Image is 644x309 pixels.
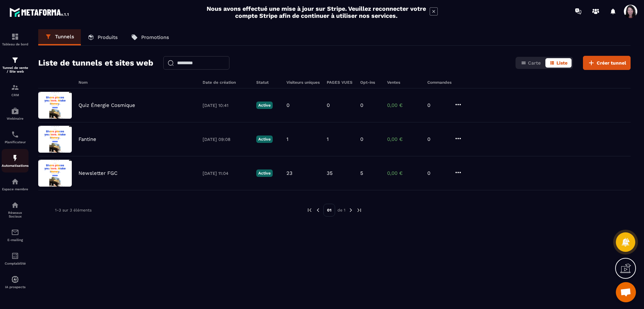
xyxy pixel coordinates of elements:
p: 0,00 € [387,170,421,176]
a: schedulerschedulerPlanificateur [2,125,29,149]
h2: Liste de tunnels et sites web [38,56,153,70]
img: automations [11,154,19,162]
p: 1 [327,136,329,142]
p: 5 [360,170,363,176]
p: 0 [286,102,289,108]
h6: Statut [256,80,280,85]
h6: PAGES VUES [327,80,354,85]
a: social-networksocial-networkRéseaux Sociaux [2,196,29,223]
p: Active [256,169,273,177]
p: 01 [323,204,335,217]
img: next [348,207,354,213]
h6: Opt-ins [360,80,380,85]
img: social-network [11,201,19,209]
p: Active [256,102,273,109]
img: image [38,126,72,153]
h6: Commandes [427,80,451,85]
p: 35 [327,170,333,176]
p: Planificateur [2,140,29,144]
img: accountant [11,252,19,260]
img: image [38,160,72,187]
p: 1-3 sur 3 éléments [55,208,92,213]
a: formationformationTunnel de vente / Site web [2,51,29,78]
p: Réseaux Sociaux [2,211,29,218]
p: Tunnels [55,34,74,40]
img: image [38,92,72,119]
p: Tableau de bord [2,42,29,46]
h6: Visiteurs uniques [286,80,320,85]
p: Fantine [78,136,96,142]
span: Liste [556,60,568,66]
p: IA prospects [2,285,29,289]
p: 0 [360,102,363,108]
p: [DATE] 10:41 [203,103,250,108]
img: email [11,228,19,236]
a: automationsautomationsWebinaire [2,102,29,125]
p: Webinaire [2,117,29,120]
img: next [356,207,362,213]
img: automations [11,178,19,186]
a: Tunnels [38,29,81,45]
p: Quiz Énergie Cosmique [78,102,135,108]
p: CRM [2,93,29,97]
a: Produits [81,29,124,45]
p: [DATE] 11:04 [203,171,250,176]
a: automationsautomationsEspace membre [2,172,29,196]
span: Créer tunnel [597,60,626,66]
p: Newsletter FGC [78,170,117,176]
a: automationsautomationsAutomatisations [2,149,29,172]
a: formationformationTableau de bord [2,28,29,51]
button: Créer tunnel [583,56,631,70]
p: 0 [427,136,447,142]
img: prev [315,207,321,213]
p: 1 [286,136,288,142]
h6: Ventes [387,80,421,85]
p: 0 [427,102,447,108]
h6: Date de création [203,80,250,85]
a: Ouvrir le chat [616,282,636,302]
a: Promotions [124,29,176,45]
img: automations [11,275,19,283]
p: Espace membre [2,187,29,191]
p: Automatisations [2,164,29,167]
a: accountantaccountantComptabilité [2,247,29,270]
img: logo [9,6,70,18]
img: prev [307,207,313,213]
img: formation [11,56,19,64]
img: automations [11,107,19,115]
p: Comptabilité [2,262,29,265]
p: Promotions [141,34,169,40]
a: emailemailE-mailing [2,223,29,247]
h6: Nom [78,80,196,85]
p: Tunnel de vente / Site web [2,66,29,73]
button: Carte [517,58,545,68]
span: Carte [528,60,541,66]
p: 0,00 € [387,102,421,108]
a: formationformationCRM [2,78,29,102]
p: 0 [327,102,330,108]
p: [DATE] 09:08 [203,137,250,142]
p: 0 [427,170,447,176]
img: formation [11,33,19,41]
p: Active [256,136,273,143]
img: formation [11,83,19,91]
img: scheduler [11,130,19,139]
p: E-mailing [2,238,29,242]
p: 0,00 € [387,136,421,142]
p: Produits [98,34,118,40]
p: 23 [286,170,292,176]
h2: Nous avons effectué une mise à jour sur Stripe. Veuillez reconnecter votre compte Stripe afin de ... [206,5,426,19]
button: Liste [545,58,572,68]
p: de 1 [337,207,345,213]
p: 0 [360,136,363,142]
